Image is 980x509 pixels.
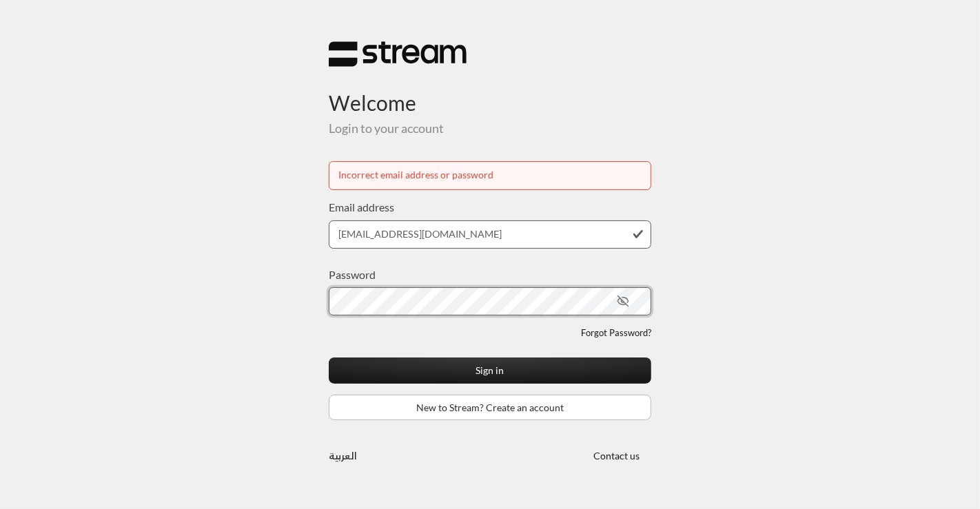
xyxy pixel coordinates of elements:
[611,289,635,313] button: toggle password visibility
[329,41,467,67] img: Stream Logo
[582,450,651,461] a: Contact us
[329,220,651,249] input: Type your email here
[329,121,651,136] h5: Login to your account
[582,443,651,468] button: Contact us
[329,395,651,420] a: New to Stream? Create an account
[329,199,394,216] label: Email address
[329,357,651,383] button: Sign in
[581,326,651,340] a: Forgot Password?
[329,443,357,468] a: العربية
[338,168,642,183] div: Incorrect email address or password
[329,267,376,283] label: Password
[329,67,651,115] h3: Welcome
